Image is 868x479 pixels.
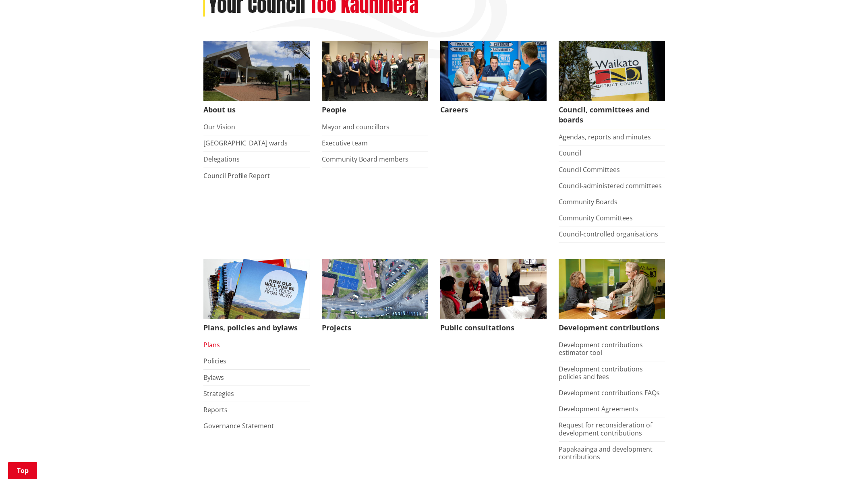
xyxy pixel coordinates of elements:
[203,122,235,131] a: Our Vision
[440,41,547,119] a: Careers
[203,171,270,180] a: Council Profile Report
[322,101,428,119] span: People
[559,197,617,206] a: Community Boards
[559,41,665,129] a: Waikato-District-Council-sign Council, committees and boards
[559,259,665,319] img: Fees
[559,133,651,141] a: Agendas, reports and minutes
[203,421,274,430] a: Governance Statement
[8,462,37,479] a: Top
[203,259,310,338] a: We produce a number of plans, policies and bylaws including the Long Term Plan Plans, policies an...
[203,41,310,119] a: WDC Building 0015 About us
[559,445,653,461] a: Papakaainga and development contributions
[559,319,665,337] span: Development contributions
[559,214,633,222] a: Community Committees
[322,259,428,338] a: Projects
[203,340,220,349] a: Plans
[322,41,428,119] a: 2022 Council People
[322,122,389,131] a: Mayor and councillors
[322,41,428,101] img: 2022 Council
[559,101,665,129] span: Council, committees and boards
[440,319,547,337] span: Public consultations
[203,139,288,147] a: [GEOGRAPHIC_DATA] wards
[203,373,224,382] a: Bylaws
[322,139,368,147] a: Executive team
[203,319,310,337] span: Plans, policies and bylaws
[559,404,638,413] a: Development Agreements
[440,259,547,338] a: public-consultations Public consultations
[440,259,547,319] img: public-consultations
[203,155,240,164] a: Delegations
[440,41,547,101] img: Office staff in meeting - Career page
[559,149,581,158] a: Council
[203,41,310,101] img: WDC Building 0015
[322,155,408,164] a: Community Board members
[559,181,662,190] a: Council-administered committees
[559,165,620,174] a: Council Committees
[559,388,660,397] a: Development contributions FAQs
[322,259,428,319] img: DJI_0336
[831,445,860,474] iframe: Messenger Launcher
[440,101,547,119] span: Careers
[559,41,665,101] img: Waikato-District-Council-sign
[559,340,643,357] a: Development contributions estimator tool
[322,319,428,337] span: Projects
[559,230,658,238] a: Council-controlled organisations
[559,421,652,437] a: Request for reconsideration of development contributions
[203,357,226,365] a: Policies
[203,389,234,398] a: Strategies
[559,259,665,338] a: FInd out more about fees and fines here Development contributions
[203,405,228,414] a: Reports
[559,365,643,381] a: Development contributions policies and fees
[203,101,310,119] span: About us
[203,259,310,319] img: Long Term Plan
